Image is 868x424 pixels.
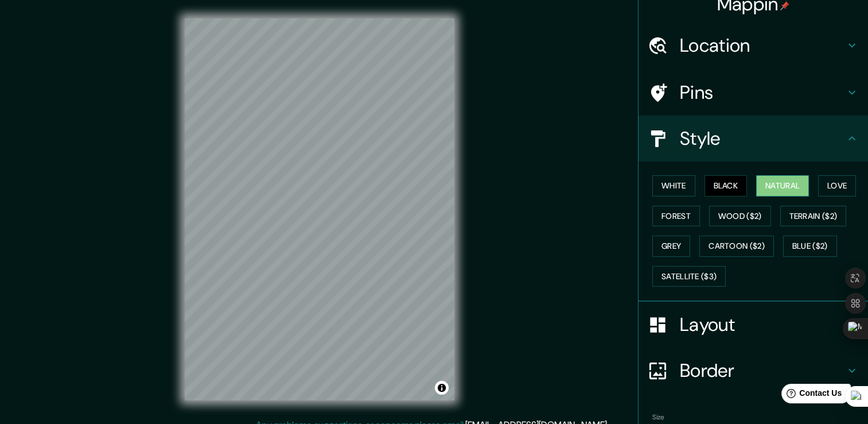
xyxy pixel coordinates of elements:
[756,175,809,196] button: Natural
[639,348,868,394] div: Border
[709,206,771,227] button: Wood ($2)
[780,1,789,10] img: pin-icon.png
[639,70,868,115] div: Pins
[185,18,454,400] canvas: Map
[699,236,774,257] button: Cartoon ($2)
[704,175,748,196] button: Black
[818,175,856,196] button: Love
[652,413,664,422] label: Size
[766,379,855,411] iframe: Help widget launcher
[652,266,726,287] button: Satellite ($3)
[680,34,845,57] h4: Location
[780,206,847,227] button: Terrain ($2)
[435,381,449,395] button: Toggle attribution
[652,206,700,227] button: Forest
[639,22,868,68] div: Location
[680,81,845,104] h4: Pins
[783,236,837,257] button: Blue ($2)
[652,236,690,257] button: Grey
[639,302,868,348] div: Layout
[680,313,845,336] h4: Layout
[680,359,845,382] h4: Border
[652,175,695,196] button: White
[639,115,868,161] div: Style
[680,127,845,150] h4: Style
